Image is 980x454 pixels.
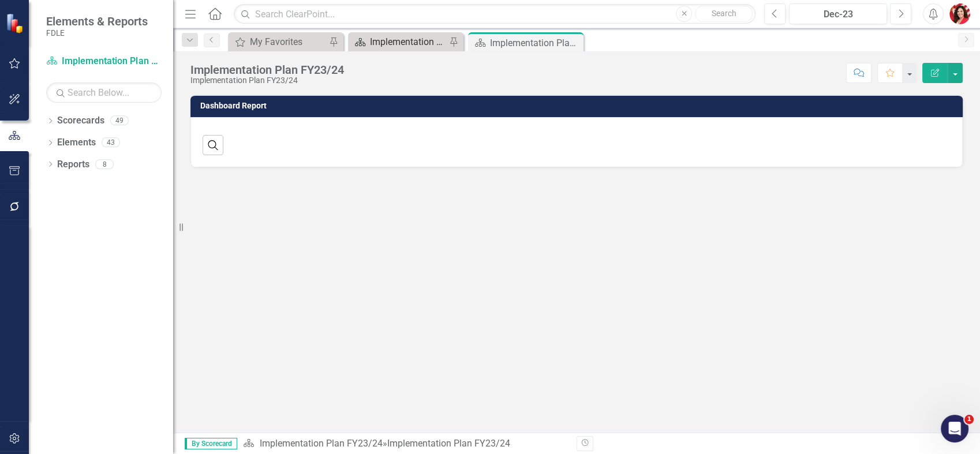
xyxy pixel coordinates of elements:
button: Dec-23 [789,3,887,24]
span: By Scorecard [185,438,237,449]
div: My Favorites [250,35,326,49]
div: Dec-23 [793,7,883,21]
div: Implementation Plan FY23/24 [190,63,344,76]
img: Caitlin Dawkins [949,3,970,24]
span: 1 [964,415,974,424]
span: Elements & Reports [46,14,148,28]
a: Implementation Plan FY25/26 [351,35,446,49]
span: Search [712,9,736,18]
small: FDLE [46,28,148,37]
div: Implementation Plan FY25/26 [370,35,446,49]
a: Scorecards [57,114,104,127]
a: Elements [57,136,96,149]
iframe: Intercom live chat [941,415,968,442]
div: Implementation Plan FY23/24 [387,438,510,449]
a: Implementation Plan FY23/24 [46,55,162,68]
div: Implementation Plan FY23/24 [490,36,581,50]
a: Reports [57,158,89,171]
img: ClearPoint Strategy [6,13,26,33]
div: 49 [110,116,129,126]
div: Implementation Plan FY23/24 [190,76,344,85]
input: Search ClearPoint... [234,4,755,24]
div: 43 [102,138,120,148]
button: Search [695,6,753,22]
a: My Favorites [231,35,326,49]
h3: Dashboard Report [200,102,957,110]
div: » [243,437,568,451]
input: Search Below... [46,82,162,103]
div: 8 [95,159,114,169]
a: Implementation Plan FY23/24 [259,438,382,449]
